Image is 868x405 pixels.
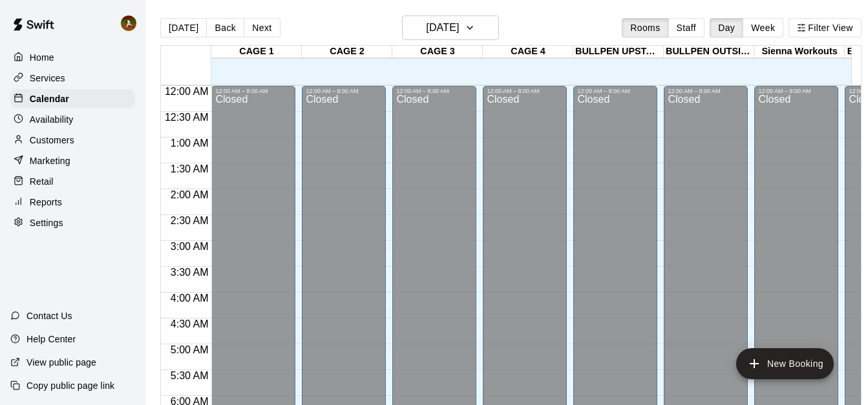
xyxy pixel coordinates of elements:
[206,18,244,37] button: Back
[10,172,135,191] a: Retail
[215,88,291,94] div: 12:00 AM – 8:00 AM
[26,309,72,322] p: Contact Us
[10,89,135,109] a: Calendar
[306,88,382,94] div: 12:00 AM – 8:00 AM
[167,189,212,200] span: 2:00 AM
[167,293,212,304] span: 4:00 AM
[622,18,668,37] button: Rooms
[10,192,135,212] a: Reports
[26,379,114,392] p: Copy public page link
[10,48,135,67] a: Home
[743,18,783,37] button: Week
[167,267,212,278] span: 3:30 AM
[118,10,145,36] div: Cody Hansen
[392,46,483,58] div: CAGE 3
[758,88,834,94] div: 12:00 AM – 8:00 AM
[10,130,135,150] a: Customers
[30,196,62,209] p: Reports
[573,46,664,58] div: BULLPEN UPSTAIRS
[10,68,135,88] a: Services
[26,356,96,369] p: View public page
[30,154,70,167] p: Marketing
[789,18,861,37] button: Filter View
[754,46,845,58] div: Sienna Workouts
[10,151,135,171] a: Marketing
[167,370,212,381] span: 5:30 AM
[736,348,834,379] button: add
[710,18,743,37] button: Day
[167,215,212,226] span: 2:30 AM
[402,16,499,40] button: [DATE]
[668,18,705,37] button: Staff
[162,86,212,97] span: 12:00 AM
[160,18,207,37] button: [DATE]
[167,344,212,355] span: 5:00 AM
[10,110,135,129] a: Availability
[30,134,74,147] p: Customers
[426,19,459,37] h6: [DATE]
[167,163,212,174] span: 1:30 AM
[121,16,136,31] img: Cody Hansen
[668,88,744,94] div: 12:00 AM – 8:00 AM
[30,216,63,229] p: Settings
[30,113,74,126] p: Availability
[162,112,212,123] span: 12:30 AM
[577,88,653,94] div: 12:00 AM – 8:00 AM
[30,51,54,64] p: Home
[167,138,212,149] span: 1:00 AM
[483,46,573,58] div: CAGE 4
[167,241,212,252] span: 3:00 AM
[167,318,212,329] span: 4:30 AM
[10,213,135,233] a: Settings
[26,333,76,346] p: Help Center
[211,46,302,58] div: CAGE 1
[487,88,563,94] div: 12:00 AM – 8:00 AM
[664,46,754,58] div: BULLPEN OUTSIDE
[302,46,392,58] div: CAGE 2
[30,175,54,188] p: Retail
[244,18,280,37] button: Next
[30,72,65,85] p: Services
[30,92,69,105] p: Calendar
[396,88,472,94] div: 12:00 AM – 8:00 AM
